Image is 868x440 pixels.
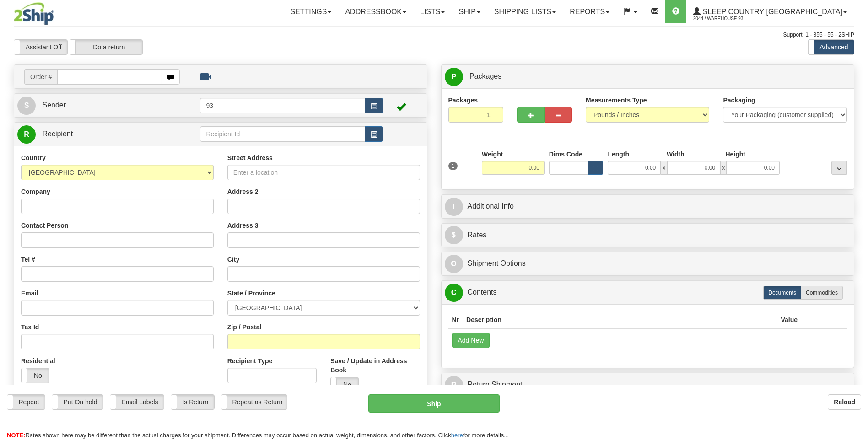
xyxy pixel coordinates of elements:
[42,101,66,109] span: Sender
[227,356,273,365] label: Recipient Type
[7,432,25,439] span: NOTE:
[338,0,413,23] a: Addressbook
[21,255,35,264] label: Tel #
[14,31,854,39] div: Support: 1 - 855 - 55 - 2SHIP
[227,221,259,230] label: Address 3
[828,394,861,410] button: Reload
[17,97,36,115] span: S
[451,432,463,439] a: here
[834,398,855,406] b: Reload
[227,289,275,298] label: State / Province
[445,284,463,302] span: C
[445,376,851,394] a: RReturn Shipment
[21,187,50,196] label: Company
[667,150,685,159] label: Width
[661,161,667,175] span: x
[14,2,54,25] img: logo2044.jpg
[21,356,55,365] label: Residential
[14,40,67,54] label: Assistant Off
[445,376,463,394] span: R
[21,289,38,298] label: Email
[227,255,239,264] label: City
[482,150,503,159] label: Weight
[487,0,563,23] a: Shipping lists
[725,150,745,159] label: Height
[452,0,487,23] a: Ship
[445,283,851,302] a: CContents
[227,322,262,332] label: Zip / Postal
[70,40,142,54] label: Do a return
[445,254,851,273] a: OShipment Options
[200,126,365,142] input: Recipient Id
[763,286,801,300] label: Documents
[448,311,463,328] th: Nr
[608,150,629,159] label: Length
[110,395,164,409] label: Email Labels
[831,161,847,175] div: ...
[445,226,463,244] span: $
[448,96,478,105] label: Packages
[720,161,727,175] span: x
[693,14,762,23] span: 2044 / Warehouse 93
[17,125,36,144] span: R
[21,153,46,162] label: Country
[17,125,180,144] a: R Recipient
[17,96,200,115] a: S Sender
[549,150,582,159] label: Dims Code
[563,0,616,23] a: Reports
[42,130,73,138] span: Recipient
[445,67,851,86] a: P Packages
[227,165,420,180] input: Enter a location
[227,187,259,196] label: Address 2
[445,255,463,273] span: O
[809,40,854,54] label: Advanced
[847,173,867,267] iframe: chat widget
[21,221,68,230] label: Contact Person
[723,96,755,105] label: Packaging
[445,226,851,245] a: $Rates
[368,394,499,413] button: Ship
[24,69,57,85] span: Order #
[452,333,490,348] button: Add New
[445,68,463,86] span: P
[171,395,214,409] label: Is Return
[586,96,647,105] label: Measurements Type
[448,162,458,170] span: 1
[22,368,49,383] label: No
[52,395,103,409] label: Put On hold
[221,395,287,409] label: Repeat as Return
[463,311,777,328] th: Description
[227,153,273,162] label: Street Address
[331,377,358,392] label: No
[469,72,501,80] span: Packages
[801,286,843,300] label: Commodities
[283,0,338,23] a: Settings
[21,322,39,332] label: Tax Id
[686,0,854,23] a: Sleep Country [GEOGRAPHIC_DATA] 2044 / Warehouse 93
[445,197,851,216] a: IAdditional Info
[701,8,842,16] span: Sleep Country [GEOGRAPHIC_DATA]
[7,395,45,409] label: Repeat
[330,356,420,375] label: Save / Update in Address Book
[413,0,452,23] a: Lists
[777,311,801,328] th: Value
[445,198,463,216] span: I
[200,98,365,113] input: Sender Id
